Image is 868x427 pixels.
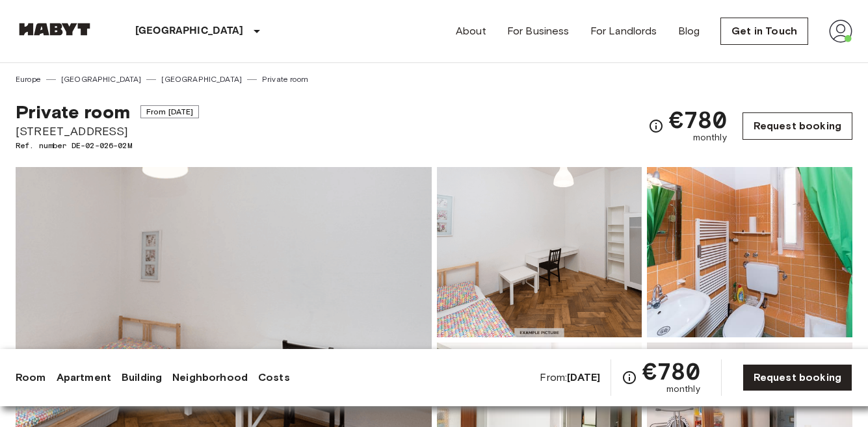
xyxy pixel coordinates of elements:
[456,23,486,39] a: About
[16,101,130,123] span: Private room
[648,118,664,134] svg: Check cost overview for full price breakdown. Please note that discounts apply to new joiners onl...
[262,73,308,85] a: Private room
[743,112,852,140] a: Request booking
[720,18,808,45] a: Get in Touch
[161,73,242,85] a: [GEOGRAPHIC_DATA]
[647,167,852,337] img: Picture of unit DE-02-026-02M
[258,370,290,385] a: Costs
[135,23,244,39] p: [GEOGRAPHIC_DATA]
[567,371,600,383] b: [DATE]
[437,167,642,337] img: Picture of unit DE-02-026-02M
[57,370,111,385] a: Apartment
[172,370,248,385] a: Neighborhood
[16,370,46,385] a: Room
[16,23,94,36] img: Habyt
[666,383,700,396] span: monthly
[590,23,657,39] a: For Landlords
[540,370,600,385] span: From:
[642,359,700,383] span: €780
[122,370,162,385] a: Building
[829,19,852,43] img: avatar
[140,105,200,118] span: From [DATE]
[16,140,199,151] span: Ref. number DE-02-026-02M
[507,23,570,39] a: For Business
[693,131,727,144] span: monthly
[16,73,41,85] a: Europe
[622,370,637,385] svg: Check cost overview for full price breakdown. Please note that discounts apply to new joiners onl...
[61,73,142,85] a: [GEOGRAPHIC_DATA]
[16,123,199,140] span: [STREET_ADDRESS]
[669,108,727,131] span: €780
[743,364,852,391] a: Request booking
[678,23,700,39] a: Blog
